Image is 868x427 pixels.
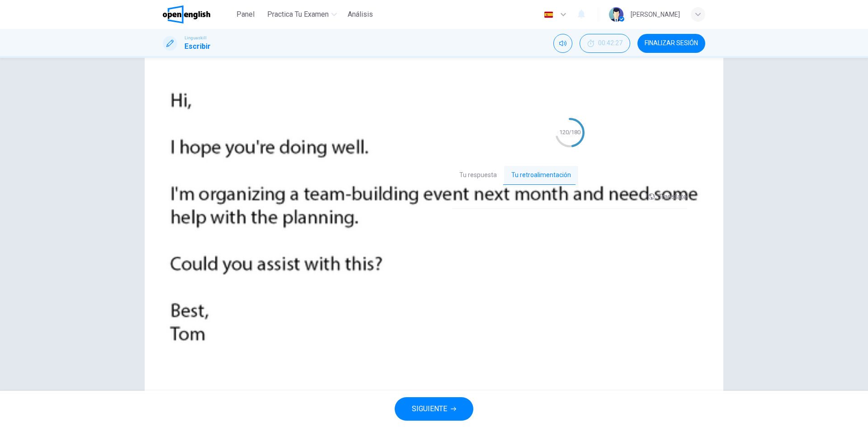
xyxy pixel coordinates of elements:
button: Tu retroalimentación [504,166,578,185]
button: SIGUIENTE [395,397,473,421]
div: Silenciar [553,34,572,53]
div: [PERSON_NAME] [631,9,680,20]
span: Practica tu examen [267,9,329,20]
span: SIGUIENTE [412,403,447,415]
button: Practica tu examen [264,6,340,23]
div: basic tabs example [452,166,687,185]
div: Ocultar [580,34,630,53]
button: FINALIZAR SESIÓN [637,34,705,53]
div: Translate [648,192,687,201]
span: Panel [236,9,255,20]
span: 00:42:27 [598,40,623,47]
text: 120/180 [559,129,580,136]
span: Análisis [348,9,373,20]
button: Panel [231,6,260,23]
span: FINALIZAR SESIÓN [645,40,698,47]
h1: Escribir [184,41,211,52]
button: Tu respuesta [452,166,504,185]
a: OpenEnglish logo [163,5,231,23]
img: OpenEnglish logo [163,5,210,23]
img: es [543,11,554,18]
button: Análisis [344,6,377,23]
img: Profile picture [609,7,623,22]
span: Linguaskill [184,35,207,41]
button: 00:42:27 [580,34,630,53]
